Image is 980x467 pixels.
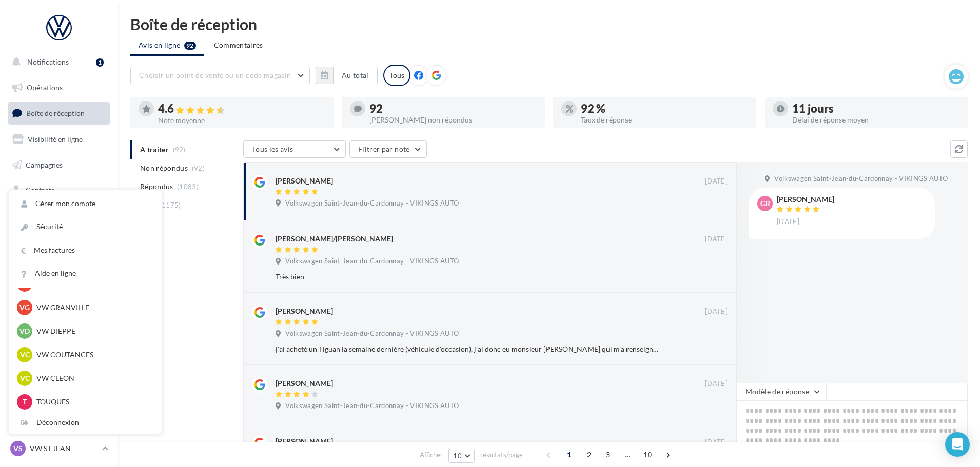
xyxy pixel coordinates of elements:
[19,326,30,336] span: VD
[158,117,325,124] div: Note moyenne
[420,450,443,460] span: Afficher
[177,182,199,191] span: (1083)
[705,379,728,389] span: [DATE]
[6,51,108,73] button: Notifications 1
[760,198,770,209] span: Gr
[316,67,378,84] button: Au total
[276,378,333,389] div: [PERSON_NAME]
[480,450,523,460] span: résultats/page
[9,262,162,285] a: Aide en ligne
[23,397,27,407] span: T
[276,344,661,354] div: j'ai acheté un Tiguan la semaine dernière (véhicule d'occasion), j'ai donc eu monsieur [PERSON_NA...
[639,446,656,463] span: 10
[140,181,173,192] span: Répondus
[276,436,333,446] div: [PERSON_NAME]
[252,145,293,153] span: Tous les avis
[777,217,799,227] span: [DATE]
[26,160,63,169] span: Campagnes
[599,446,616,463] span: 3
[285,329,459,338] span: Volkswagen Saint-Jean-du-Cardonnay - VIKINGS AUTO
[6,179,112,201] a: Contacts
[20,373,30,383] span: VC
[6,290,112,320] a: Campagnes DataOnDemand
[6,205,112,227] a: Médiathèque
[369,116,537,124] div: [PERSON_NAME] non répondus
[27,57,69,66] span: Notifications
[192,164,205,172] span: (92)
[285,257,459,266] span: Volkswagen Saint-Jean-du-Cardonnay - VIKINGS AUTO
[774,174,948,184] span: Volkswagen Saint-Jean-du-Cardonnay - VIKINGS AUTO
[792,103,959,114] div: 11 jours
[36,373,149,383] p: VW CLEON
[9,411,162,434] div: Déconnexion
[581,103,748,114] div: 92 %
[26,186,54,194] span: Contacts
[619,446,636,463] span: ...
[36,350,149,360] p: VW COUTANCES
[276,272,661,282] div: Très bien
[945,432,970,457] div: Open Intercom Messenger
[30,443,98,454] p: VW ST JEAN
[20,350,30,360] span: VC
[737,383,826,400] button: Modèle de réponse
[9,215,162,238] a: Sécurité
[6,102,112,124] a: Boîte de réception
[36,326,149,336] p: VW DIEPPE
[13,443,23,454] span: VS
[214,40,263,49] span: Commentaires
[276,234,393,244] div: [PERSON_NAME]/[PERSON_NAME]
[285,401,459,411] span: Volkswagen Saint-Jean-du-Cardonnay - VIKINGS AUTO
[36,302,149,313] p: VW GRANVILLE
[36,397,149,407] p: TOUQUES
[130,16,968,32] div: Boîte de réception
[19,302,30,313] span: VG
[6,129,112,150] a: Visibilité en ligne
[581,116,748,124] div: Taux de réponse
[96,58,104,67] div: 1
[243,140,346,158] button: Tous les avis
[705,438,728,447] span: [DATE]
[26,109,85,117] span: Boîte de réception
[158,103,325,115] div: 4.6
[28,135,83,144] span: Visibilité en ligne
[9,192,162,215] a: Gérer mon compte
[276,306,333,316] div: [PERSON_NAME]
[9,239,162,262] a: Mes factures
[561,446,577,463] span: 1
[6,231,112,252] a: Calendrier
[777,196,834,203] div: [PERSON_NAME]
[276,176,333,186] div: [PERSON_NAME]
[383,65,410,86] div: Tous
[6,154,112,176] a: Campagnes
[581,446,597,463] span: 2
[705,235,728,244] span: [DATE]
[705,177,728,186] span: [DATE]
[139,71,291,79] span: Choisir un point de vente ou un code magasin
[285,199,459,208] span: Volkswagen Saint-Jean-du-Cardonnay - VIKINGS AUTO
[369,103,537,114] div: 92
[705,307,728,316] span: [DATE]
[349,140,427,158] button: Filtrer par note
[6,77,112,98] a: Opérations
[333,67,378,84] button: Au total
[27,83,63,92] span: Opérations
[448,449,475,463] button: 10
[6,256,112,286] a: PLV et print personnalisable
[130,67,310,84] button: Choisir un point de vente ou un code magasin
[140,163,188,173] span: Non répondus
[792,116,959,124] div: Délai de réponse moyen
[160,201,181,209] span: (1175)
[453,452,462,460] span: 10
[8,439,110,458] a: VS VW ST JEAN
